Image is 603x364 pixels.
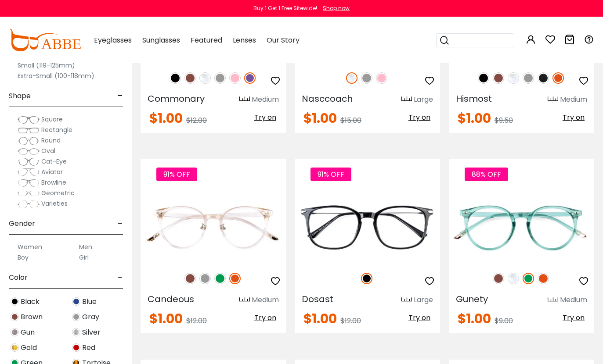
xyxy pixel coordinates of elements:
a: Shop now [318,4,350,12]
img: size ruler [548,96,558,103]
img: Pink [229,72,241,84]
img: Gray [361,72,372,84]
img: Clear [508,72,519,84]
span: Geometric [41,189,75,197]
img: size ruler [401,297,412,303]
span: Silver [82,327,101,338]
span: $12.00 [186,316,207,326]
img: Gold [11,343,19,352]
img: Black Dosast - Plastic ,Universal Bridge Fit [295,191,440,264]
img: Gun [11,328,19,336]
button: Try on [560,112,587,123]
div: Large [414,295,433,305]
span: Browline [41,178,66,187]
img: size ruler [239,96,250,103]
img: Pink [376,72,387,84]
div: Buy 1 Get 1 Free Sitewide! [253,4,317,12]
img: size ruler [401,96,412,103]
span: Eyeglasses [94,35,132,45]
span: Black [21,296,40,307]
span: Sunglasses [142,35,180,45]
img: Black [170,72,181,84]
img: Browline.png [18,178,40,187]
span: $12.00 [186,115,207,125]
span: Our Story [267,35,300,45]
label: Small (119-125mm) [18,60,75,71]
span: Try on [254,112,276,122]
img: Green Gunety - Plastic ,Universal Bridge Fit [449,191,594,264]
img: Varieties.png [18,200,40,209]
img: Gray [214,72,226,84]
img: Rectangle.png [18,126,40,135]
img: Gray [72,313,80,321]
img: Black [11,297,19,306]
img: Orange Candeous - Plastic ,Adjust Nose Pads [141,191,286,264]
div: Medium [252,295,279,305]
span: Cat-Eye [41,157,67,166]
img: Green [523,273,534,284]
span: Featured [191,35,222,45]
img: Red [72,343,80,352]
button: Try on [406,112,433,123]
img: Brown [184,72,196,84]
label: Girl [79,252,89,263]
img: Black [478,72,489,84]
img: Clear [346,72,357,84]
img: Geometric.png [18,189,40,198]
label: Women [18,242,42,252]
label: Men [79,242,92,252]
img: Gray [523,72,534,84]
label: Boy [18,252,29,263]
span: Hismost [456,93,492,105]
span: Aviator [41,168,63,176]
img: Orange [538,273,549,284]
img: Aviator.png [18,168,40,177]
img: abbeglasses.com [9,29,81,51]
button: Try on [252,312,279,324]
span: Round [41,136,61,145]
img: Matte Black [538,72,549,84]
img: Square.png [18,115,40,124]
img: size ruler [239,297,250,303]
span: Dosast [302,293,333,305]
img: size ruler [548,297,558,303]
span: Gold [21,343,37,353]
button: Try on [252,112,279,123]
span: Try on [254,313,276,323]
span: Commonary [148,93,205,105]
span: $9.50 [495,115,513,125]
span: Oval [41,146,55,155]
img: Brown [493,72,504,84]
span: Try on [408,313,430,323]
span: Shape [9,86,31,107]
span: Brown [21,312,43,322]
span: Try on [563,313,585,323]
span: Rectangle [41,125,72,134]
span: 88% OFF [465,168,508,181]
img: Clear [199,72,211,84]
span: Blue [82,296,97,307]
button: Try on [406,312,433,324]
img: Brown [184,273,196,284]
span: - [117,86,123,107]
span: $15.00 [340,115,361,125]
div: Medium [560,94,587,105]
img: Orange [552,72,564,84]
span: Candeous [148,293,194,305]
span: - [117,267,123,288]
img: Purple [244,72,256,84]
span: - [117,213,123,234]
img: Brown [11,313,19,321]
span: $1.00 [149,109,183,128]
span: Color [9,267,28,288]
span: Nasccoach [302,93,353,105]
img: Black [361,273,372,284]
img: Round.png [18,136,40,145]
button: Try on [560,312,587,324]
span: $1.00 [458,109,491,128]
span: $1.00 [303,309,337,328]
span: $9.00 [495,316,513,326]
